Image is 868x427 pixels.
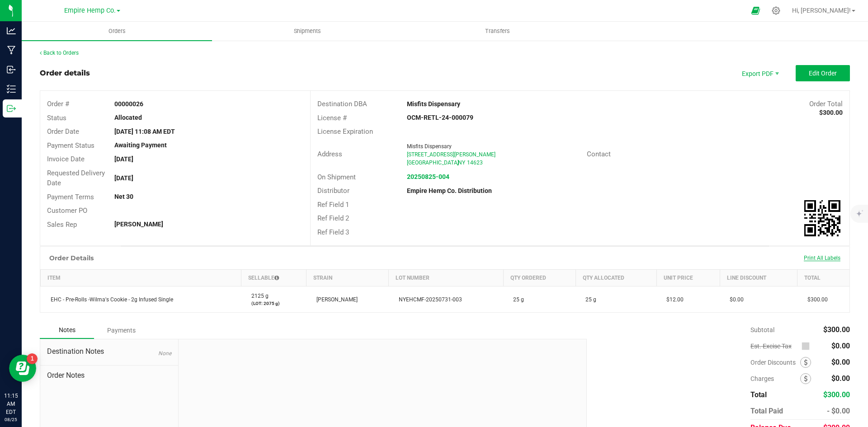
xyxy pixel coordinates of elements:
th: Sellable [241,270,307,286]
span: $0.00 [725,296,744,303]
strong: [DATE] [114,155,133,163]
span: NY [458,160,465,166]
span: $300.00 [823,390,850,399]
span: Ref Field 2 [317,214,349,222]
span: Edit Order [809,70,837,77]
span: 2125 g [247,293,269,299]
strong: Net 30 [114,193,133,200]
span: Distributor [317,187,349,195]
span: , [457,160,458,166]
th: Lot Number [389,270,503,286]
span: 25 g [509,296,524,303]
span: Charges [750,375,800,382]
span: Order # [47,100,69,108]
span: Invoice Date [47,155,85,163]
span: $0.00 [831,342,850,350]
span: - $0.00 [827,407,850,415]
p: 08/25 [4,416,18,423]
p: (LOT: 2075 g) [247,300,301,307]
span: Destination Notes [47,346,171,357]
span: Destination DBA [317,100,367,108]
strong: 00000026 [114,100,143,108]
div: Notes [40,322,94,339]
span: License # [317,114,347,122]
strong: Empire Hemp Co. Distribution [407,187,492,194]
iframe: Resource center [9,355,36,382]
span: Subtotal [750,326,774,333]
button: Edit Order [796,65,850,81]
span: Print All Labels [804,255,840,261]
div: Payments [94,322,148,338]
span: Payment Terms [47,193,94,201]
span: Total [750,390,767,399]
span: Total Paid [750,407,783,415]
span: EHC - Pre-Rolls -Wilma's Cookie - 2g Infused Single [46,296,173,303]
span: Shipments [282,27,333,35]
span: Order Notes [47,370,171,381]
inline-svg: Inventory [7,84,16,94]
a: Orders [22,22,212,41]
span: Customer PO [47,206,87,215]
span: $0.00 [831,358,850,366]
span: [STREET_ADDRESS][PERSON_NAME] [407,151,495,158]
th: Qty Ordered [503,270,576,286]
span: Order Date [47,127,79,136]
span: Transfers [473,27,522,35]
th: Strain [307,270,389,286]
span: NYEHCMF-20250731-003 [394,296,462,303]
inline-svg: Outbound [7,104,16,113]
li: Export PDF [732,65,787,81]
strong: OCM-RETL-24-000079 [407,114,473,121]
a: Shipments [212,22,402,41]
span: [PERSON_NAME] [312,296,358,303]
a: Back to Orders [40,50,79,56]
span: On Shipment [317,173,356,181]
span: Empire Hemp Co. [64,7,116,14]
span: Contact [587,150,611,158]
strong: [PERSON_NAME] [114,221,163,228]
span: Ref Field 3 [317,228,349,236]
span: Requested Delivery Date [47,169,105,188]
th: Line Discount [720,270,797,286]
span: Est. Excise Tax [750,343,798,350]
th: Qty Allocated [576,270,656,286]
th: Item [41,270,241,286]
strong: Misfits Dispensary [407,100,460,108]
span: Status [47,114,66,122]
div: Manage settings [770,6,782,15]
span: Hi, [PERSON_NAME]! [792,7,851,14]
span: 25 g [581,296,596,303]
inline-svg: Inbound [7,65,16,74]
span: Order Total [809,100,843,108]
p: 11:15 AM EDT [4,392,18,416]
strong: $300.00 [819,109,843,116]
strong: [DATE] 11:08 AM EDT [114,128,175,135]
span: $12.00 [662,296,684,303]
span: Calculate excise tax [802,340,814,352]
th: Unit Price [656,270,720,286]
span: $300.00 [823,325,850,334]
qrcode: 00000026 [804,200,840,236]
th: Total [797,270,849,286]
span: Address [317,150,342,158]
span: Payment Status [47,141,94,150]
strong: [DATE] [114,174,133,182]
h1: Order Details [49,254,94,262]
iframe: Resource center unread badge [27,353,38,364]
a: 20250825-004 [407,173,449,180]
span: Misfits Dispensary [407,143,452,150]
span: License Expiration [317,127,373,136]
span: 14623 [467,160,483,166]
img: Scan me! [804,200,840,236]
span: Ref Field 1 [317,201,349,209]
span: Order Discounts [750,359,800,366]
inline-svg: Manufacturing [7,46,16,55]
strong: Awaiting Payment [114,141,167,149]
inline-svg: Analytics [7,26,16,35]
div: Order details [40,68,90,79]
a: Transfers [402,22,593,41]
span: Sales Rep [47,221,77,229]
